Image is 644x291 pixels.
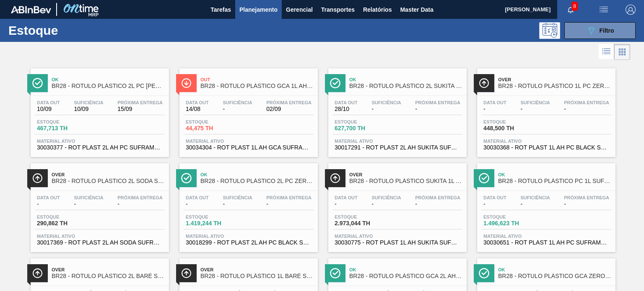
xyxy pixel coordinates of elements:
span: 30017291 - ROT PLAST 2L AH SUKITA SUFRAMA 429 [335,144,460,151]
span: BR28 - RÓTULO PLÁSTICO 2L SODA SUFRAMA AH [52,178,165,184]
span: Material ativo [37,234,163,239]
span: Ok [52,77,165,82]
span: BR28 - RÓTULO PLÁSTICO 2L BARÉ SUFRAMA AH [52,273,165,279]
span: Data out [186,100,209,105]
span: 02/09 [266,106,312,112]
span: - [415,106,460,112]
button: Notificações [557,4,584,15]
span: Suficiência [371,195,401,200]
span: Material ativo [186,234,312,239]
img: Ícone [330,173,340,183]
span: Estoque [37,214,96,219]
span: Suficiência [520,100,550,105]
span: Próxima Entrega [564,195,609,200]
span: Data out [186,195,209,200]
span: 10/09 [37,106,60,112]
span: Próxima Entrega [117,195,163,200]
span: 30030368 - ROT PLAST 1L AH PC BLACK SUFRAMA NIV24 [483,144,609,151]
span: Suficiência [223,100,252,105]
img: Ícone [330,268,340,278]
span: 14/08 [186,106,209,112]
div: Visão em Cards [614,44,630,60]
span: Suficiência [371,100,401,105]
span: Filtro [600,27,614,34]
span: 448,500 TH [483,125,542,131]
span: BR28 - RÓTULO PLÁSTICO GCA ZERO 2L AH SUFRAMA [498,273,611,279]
span: Material ativo [186,139,312,144]
span: Estoque [37,119,96,124]
span: Estoque [186,214,244,219]
span: Ok [498,172,611,177]
span: Master Data [400,5,433,15]
span: BR28 - RÓTULO PLÁSTICO 2L PC SUFRAMA AH [52,83,165,89]
span: - [371,106,401,112]
img: Ícone [32,173,43,183]
img: Ícone [479,173,489,183]
span: 467,713 TH [37,125,96,131]
span: Data out [483,100,506,105]
span: Relatórios [363,5,392,15]
span: Transportes [321,5,355,15]
span: - [371,201,401,207]
span: 627,700 TH [335,125,393,131]
span: Data out [37,100,60,105]
span: 44,475 TH [186,125,244,131]
span: 30018299 - ROT PLAST 2L AH PC BLACK SUFRAMA NIV24 [186,239,312,246]
img: Ícone [32,78,43,88]
span: Over [200,267,314,272]
span: BR28 - RÓTULO PLÁSTICO GCA 2L AH SUFRAMA [349,273,462,279]
span: Próxima Entrega [117,100,163,105]
span: Suficiência [74,100,103,105]
span: Suficiência [223,195,252,200]
img: userActions [599,5,609,15]
span: Data out [335,100,358,105]
a: ÍconeOkBR28 - RÓTULO PLÁSTICO 2L PC [PERSON_NAME] AHData out10/09Suficiência10/09Próxima Entrega1... [24,62,173,157]
div: Pogramando: nenhum usuário selecionado [539,22,560,39]
span: Out [200,77,314,82]
span: BR28 - RÓTULO PLÁSTICO SUKITA 1L AH [349,178,462,184]
span: - [117,201,163,207]
span: - [186,201,209,207]
span: Próxima Entrega [564,100,609,105]
span: 30030377 - ROT PLAST 2L AH PC SUFRAMA NIV24 [37,144,163,151]
span: Estoque [186,119,244,124]
a: ÍconeOutBR28 - RÓTULO PLÁSTICO GCA 1L AH SUFRAMAData out14/08Suficiência-Próxima Entrega02/09Esto... [173,62,322,157]
span: Over [498,77,611,82]
span: 28/10 [335,106,358,112]
span: Material ativo [37,139,163,144]
span: - [564,106,609,112]
img: Ícone [330,78,340,88]
span: Over [52,267,165,272]
span: - [520,201,550,207]
span: Material ativo [483,234,609,239]
span: 10/09 [74,106,103,112]
span: - [335,201,358,207]
span: Ok [498,267,611,272]
img: Logout [626,5,636,15]
div: Visão em Lista [599,44,614,60]
span: Tarefas [210,5,231,15]
span: - [223,201,252,207]
span: - [415,201,460,207]
span: 290,862 TH [37,220,96,227]
span: Material ativo [335,234,460,239]
img: Ícone [479,268,489,278]
span: Estoque [335,214,393,219]
span: - [223,106,252,112]
span: Estoque [483,119,542,124]
img: Ícone [32,268,43,278]
span: Data out [483,195,506,200]
span: Próxima Entrega [415,100,460,105]
span: Data out [37,195,60,200]
span: - [483,106,506,112]
span: - [74,201,103,207]
span: 30030651 - ROT PLAST 1L AH PC SUFRAMA NIV24 [483,239,609,246]
span: Próxima Entrega [266,100,312,105]
button: Filtro [564,22,636,39]
span: Material ativo [483,139,609,144]
span: BR28 - RÓTULO PLÁSTICO 2L SUKITA SUFRAMA AH [349,83,462,89]
span: Ok [349,77,462,82]
span: BR28 - RÓTULO PLÁSTICO GCA 1L AH SUFRAMA [200,83,314,89]
span: Ok [349,267,462,272]
span: 1.419,244 TH [186,220,244,227]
